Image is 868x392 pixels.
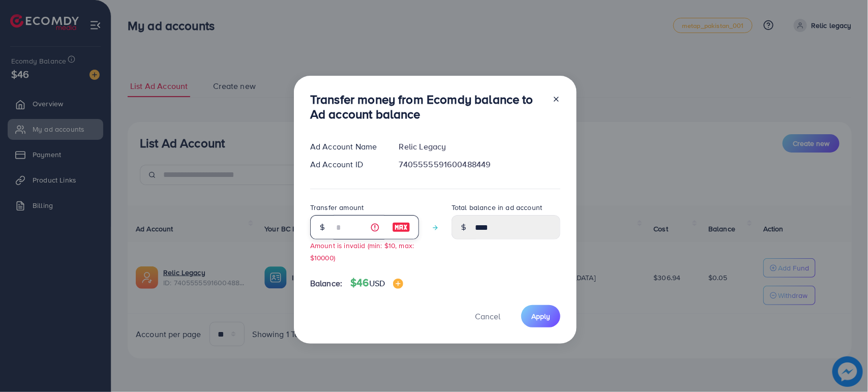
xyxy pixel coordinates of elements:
span: Apply [531,311,550,321]
span: USD [369,278,385,289]
div: 7405555591600488449 [391,159,568,170]
h4: $46 [350,277,403,289]
div: Ad Account Name [302,141,391,153]
img: image [392,221,410,233]
span: Balance: [310,278,342,289]
div: Ad Account ID [302,159,391,170]
div: Relic Legacy [391,141,568,153]
img: image [393,279,403,289]
label: Total balance in ad account [452,202,542,213]
small: Amount is invalid (min: $10, max: $10000) [310,240,414,262]
span: Cancel [475,311,500,322]
h3: Transfer money from Ecomdy balance to Ad account balance [310,92,544,122]
button: Cancel [462,305,513,327]
label: Transfer amount [310,202,364,213]
button: Apply [521,305,560,327]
